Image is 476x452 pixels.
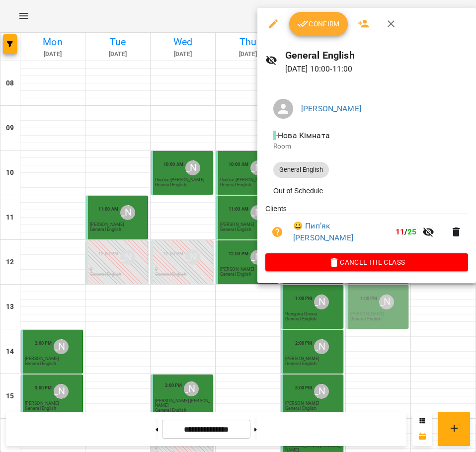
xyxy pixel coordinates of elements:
[407,227,416,236] span: 25
[396,227,404,236] span: 11
[273,256,460,268] span: Cancel the class
[396,227,417,236] b: /
[285,63,468,75] p: [DATE] 10:00 - 11:00
[301,104,361,113] a: [PERSON_NAME]
[265,253,468,271] button: Cancel the class
[265,220,289,244] button: Unpaid. Bill the attendance?
[273,131,332,140] span: - Нова Кімната
[273,142,460,151] p: Room
[285,48,468,63] h6: General English
[273,165,329,174] span: General English
[293,220,392,243] a: 😀 Пип’як [PERSON_NAME]
[265,182,468,200] li: Out of Schedule
[297,18,340,30] span: Confirm
[289,12,348,36] button: Confirm
[265,204,468,253] ul: Clients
